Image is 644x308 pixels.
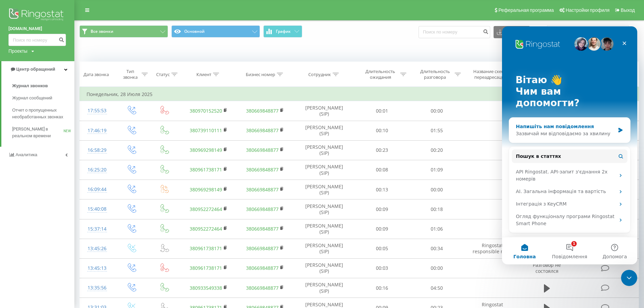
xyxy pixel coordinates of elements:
a: 380669848877 [246,285,279,291]
button: Основной [171,25,260,38]
div: 15:40:08 [87,203,108,216]
div: 17:55:53 [87,104,108,117]
a: 380669848877 [246,127,279,134]
a: 380669848877 [246,108,279,114]
span: Разговор не состоялся [533,262,561,274]
a: [PERSON_NAME] в реальном времениNEW [12,123,74,142]
div: Дата звонка [84,72,109,77]
span: Все звонки [91,29,113,34]
div: 15:37:14 [87,222,108,236]
span: Ringostat responsible ma... [473,242,512,255]
td: 00:20 [409,140,464,160]
a: 380970152520 [190,108,222,114]
td: Понедельник, 28 Июля 2025 [80,88,639,101]
button: Экспорт [494,26,530,38]
div: Бизнес номер [246,72,275,77]
td: 00:34 [409,239,464,258]
td: [PERSON_NAME] (SIP) [293,180,355,199]
div: 13:35:56 [87,281,108,294]
img: Ringostat logo [8,7,66,24]
a: Журнал сообщений [12,92,74,104]
span: Настройки профиля [566,7,610,13]
div: Сотрудник [308,72,331,77]
div: Клиент [196,72,211,77]
a: 380969298149 [190,186,222,193]
span: Реферальная программа [498,7,554,13]
a: Отчет о пропущенных необработанных звонках [12,104,74,123]
a: 380669848877 [246,166,279,173]
iframe: Intercom live chat [621,270,637,286]
td: 04:50 [409,278,464,298]
a: [DOMAIN_NAME] [8,25,66,32]
a: 380669848877 [246,226,279,232]
div: Длительность разговора [417,69,453,80]
div: Проекты [8,48,27,54]
div: Название схемы переадресации [473,69,509,80]
td: [PERSON_NAME] (SIP) [293,258,355,278]
a: 380952272464 [190,206,222,212]
td: 01:09 [409,160,464,180]
span: Аналитика [16,152,37,157]
a: 380952272464 [190,226,222,232]
td: 00:01 [355,101,409,121]
td: 01:55 [409,121,464,140]
td: 00:09 [355,219,409,239]
div: 16:25:20 [87,163,108,176]
a: 380669848877 [246,265,279,271]
a: Центр обращений [1,61,74,77]
div: 16:58:29 [87,144,108,157]
td: [PERSON_NAME] (SIP) [293,219,355,239]
td: 00:09 [355,199,409,219]
a: 380669848877 [246,245,279,252]
a: 380669848877 [246,147,279,153]
button: Все звонки [79,25,168,38]
td: 00:23 [355,140,409,160]
a: 380969298149 [190,147,222,153]
td: [PERSON_NAME] (SIP) [293,278,355,298]
a: 380933549338 [190,285,222,291]
a: 380961738171 [190,265,222,271]
div: 13:45:26 [87,242,108,255]
td: 00:03 [355,258,409,278]
td: [PERSON_NAME] (SIP) [293,160,355,180]
div: Тип звонка [121,69,140,80]
a: 380739110111 [190,127,222,134]
td: [PERSON_NAME] (SIP) [293,101,355,121]
td: 01:06 [409,219,464,239]
a: 380669848877 [246,186,279,193]
a: 380669848877 [246,206,279,212]
div: 17:46:19 [87,124,108,137]
td: 00:00 [409,180,464,199]
input: Поиск по номеру [8,34,66,46]
td: 00:00 [409,101,464,121]
span: Выход [621,7,635,13]
td: 00:13 [355,180,409,199]
span: Журнал звонков [12,82,48,89]
span: Центр обращений [16,67,55,72]
td: 00:18 [409,199,464,219]
iframe: Intercom live chat [502,26,637,264]
a: Журнал звонков [12,80,74,92]
td: 00:00 [409,258,464,278]
td: 00:16 [355,278,409,298]
div: Статус [156,72,170,77]
td: [PERSON_NAME] (SIP) [293,239,355,258]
